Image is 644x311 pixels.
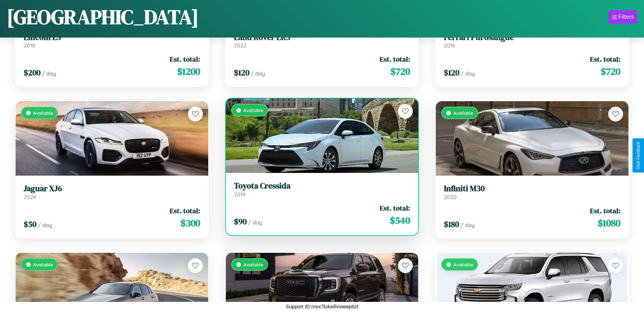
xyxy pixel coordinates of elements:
a: Lincoln LS2018 [24,32,200,49]
span: Available [243,107,263,113]
span: / day [461,70,475,77]
span: / day [251,70,265,77]
span: $ 90 [234,216,247,227]
span: $ 1080 [598,216,620,230]
span: $ 300 [181,216,200,230]
span: / day [42,70,56,77]
span: $ 50 [24,219,37,230]
span: $ 180 [444,219,459,230]
span: $ 720 [601,65,620,78]
h3: Infiniti M30 [444,184,620,194]
span: $ 200 [24,67,41,78]
span: 2020 [444,194,457,200]
a: Infiniti M302020 [444,184,620,200]
span: $ 720 [390,65,410,78]
span: 2022 [234,42,246,49]
span: $ 1200 [177,65,200,78]
span: / day [248,219,262,226]
span: Est. total: [380,203,410,213]
h3: Jaguar XJ6 [24,184,200,194]
span: Est. total: [170,54,200,64]
div: Give Feedback [636,142,641,169]
span: Available [453,110,473,116]
a: Toyota Cressida2014 [234,181,410,198]
span: 2014 [234,191,245,198]
span: Est. total: [590,206,620,216]
a: Jaguar XJ62024 [24,184,200,200]
span: $ 540 [390,214,410,227]
span: Available [453,262,473,267]
span: Est. total: [380,54,410,64]
span: 2016 [444,42,455,49]
div: Filters [618,14,634,20]
p: Support ID: mex7lukwfivswwp6zt [286,302,358,311]
a: Land Rover LR32022 [234,32,410,49]
span: Available [33,110,53,116]
span: Est. total: [590,54,620,64]
span: $ 120 [234,67,249,78]
span: / day [38,222,52,228]
span: Available [243,262,263,267]
span: 2024 [24,194,36,200]
button: Filters [609,10,637,24]
h1: [GEOGRAPHIC_DATA] [7,3,199,31]
span: / day [460,222,475,228]
span: $ 120 [444,67,459,78]
a: Ferrari Purosangue2016 [444,32,620,49]
h3: Toyota Cressida [234,181,410,191]
span: Est. total: [170,206,200,216]
span: Available [33,262,53,267]
span: 2018 [24,42,35,49]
